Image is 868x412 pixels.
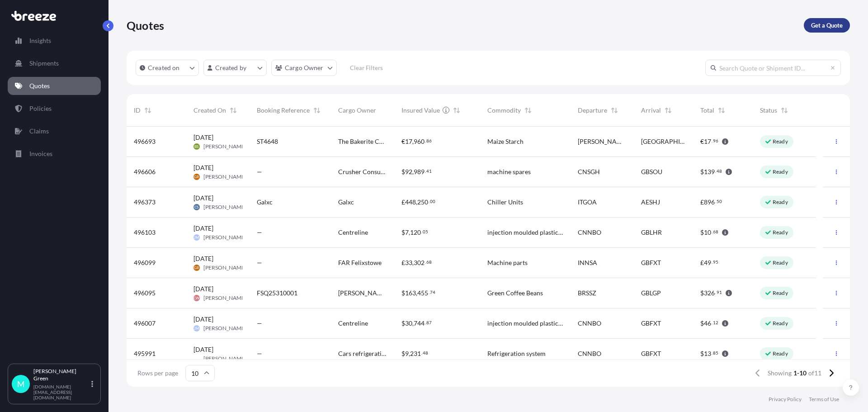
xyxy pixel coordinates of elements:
span: Total [700,106,714,115]
span: [DATE] [193,224,213,233]
span: 95 [713,260,718,264]
span: 960 [414,138,425,145]
span: injection moulded plastic parts that will be assembled in the [GEOGRAPHIC_DATA] to make industria... [487,228,563,237]
span: Centreline [338,319,368,328]
span: JM [194,324,199,333]
span: , [412,138,414,145]
span: £ [401,199,405,205]
button: Sort [523,105,533,116]
span: — [257,349,262,358]
p: Quotes [29,81,50,90]
span: [PERSON_NAME] [578,137,627,146]
span: Maize Starch [487,137,524,146]
span: 48 [717,170,722,173]
button: Sort [451,105,462,116]
span: CNSGH [578,167,600,176]
span: Departure [578,106,607,115]
span: GBSOU [641,167,662,176]
span: 120 [410,229,421,236]
span: . [429,291,429,294]
span: . [712,230,712,233]
span: 41 [426,170,432,173]
span: machine spares [487,167,531,176]
span: CNNBO [578,228,601,237]
span: 495991 [134,349,156,358]
span: AESHJ [641,198,660,207]
span: 448 [405,199,416,205]
span: $ [700,290,704,296]
span: ST4648 [257,137,278,146]
p: Cargo Owner [285,63,324,72]
span: . [425,321,426,324]
span: injection moulded plastic parts that will be assembled in the [GEOGRAPHIC_DATA] to make industria... [487,319,563,328]
span: € [401,138,405,145]
span: [PERSON_NAME] [338,289,387,298]
span: [DATE] [193,194,213,203]
span: 302 [414,260,425,266]
input: Search Quote or Shipment ID... [705,60,841,76]
span: $ [401,320,405,327]
span: 96 [713,139,718,142]
span: , [412,320,414,327]
a: Policies [8,99,101,118]
span: . [425,170,426,173]
p: Created on [148,63,180,72]
span: 9 [405,350,409,357]
span: [PERSON_NAME] [203,204,246,211]
span: [GEOGRAPHIC_DATA] [641,137,686,146]
button: createdBy Filter options [203,60,267,76]
span: — [257,228,262,237]
span: 85 [713,351,718,355]
p: Quotes [127,18,164,33]
span: Crusher Consumables [338,167,387,176]
p: Privacy Policy [769,396,802,403]
span: 10 [704,229,711,236]
p: Ready [773,320,788,327]
span: , [416,199,417,205]
span: Cargo Owner [338,106,376,115]
button: Sort [142,105,153,116]
button: createdOn Filter options [136,60,199,76]
span: . [715,170,716,173]
span: 05 [423,230,428,233]
span: FSQ25310001 [257,289,297,298]
span: £ [401,260,405,266]
span: 1-10 [793,369,807,378]
span: 49 [704,260,711,266]
span: Showing [768,369,792,378]
span: GBLHR [641,228,662,237]
span: 250 [417,199,428,205]
span: [DATE] [193,163,213,172]
p: Clear Filters [350,63,383,72]
p: Ready [773,168,788,175]
span: 87 [426,321,432,324]
span: GBFXT [641,319,661,328]
p: Insights [29,36,51,45]
span: Galxc [338,198,354,207]
span: 33 [405,260,412,266]
p: Ready [773,350,788,357]
span: Chiller Units [487,198,523,207]
span: GR [194,172,199,181]
span: Galxc [257,198,273,207]
span: 46 [704,320,711,327]
span: 68 [426,260,432,264]
span: Rows per page [137,369,178,378]
button: Sort [228,105,239,116]
span: 163 [405,290,416,296]
span: CS [194,203,198,212]
span: [DATE] [193,133,213,142]
span: 00 [430,200,435,203]
span: [PERSON_NAME] [203,234,246,241]
a: Insights [8,32,101,50]
button: Sort [716,105,727,116]
span: CS [194,354,198,363]
span: — [257,167,262,176]
p: Ready [773,289,788,297]
span: . [715,291,716,294]
a: Terms of Use [809,396,839,403]
span: [PERSON_NAME] [203,294,246,302]
span: $ [700,169,704,175]
span: 48 [423,351,428,355]
span: 74 [430,291,435,294]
